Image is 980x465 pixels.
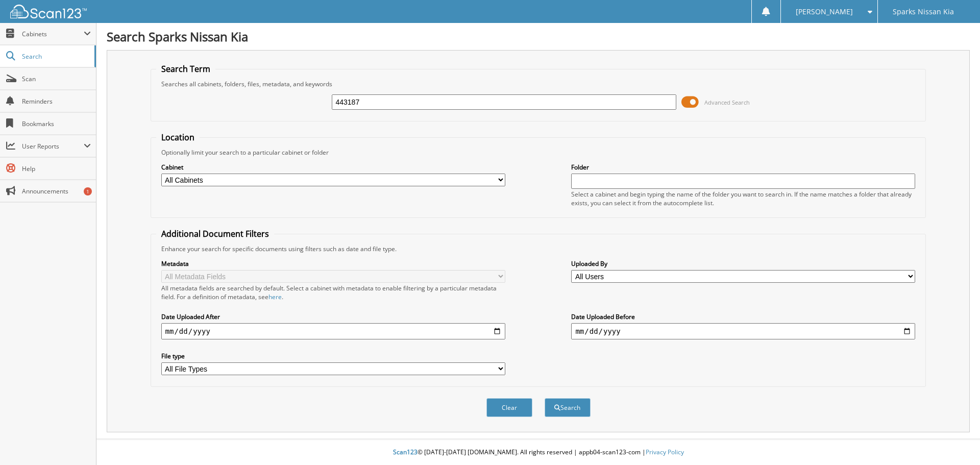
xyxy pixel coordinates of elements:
span: Reminders [22,97,91,106]
a: Privacy Policy [646,448,684,456]
h1: Search Sparks Nissan Kia [107,28,970,45]
label: Uploaded By [571,259,915,268]
div: Searches all cabinets, folders, files, metadata, and keywords [156,80,921,88]
a: here [268,292,282,301]
button: Clear [486,398,532,417]
label: Folder [571,163,915,172]
span: Announcements [22,187,91,195]
span: Help [22,164,91,173]
label: Date Uploaded After [161,312,505,321]
label: Cabinet [161,163,505,172]
span: Bookmarks [22,119,91,128]
input: end [571,323,915,339]
div: All metadata fields are searched by default. Select a cabinet with metadata to enable filtering b... [161,284,505,301]
legend: Additional Document Filters [156,228,274,239]
div: Select a cabinet and begin typing the name of the folder you want to search in. If the name match... [571,190,915,207]
span: Sparks Nissan Kia [893,9,954,15]
div: 1 [84,187,92,195]
input: start [161,323,505,339]
span: Scan123 [393,448,418,456]
legend: Search Term [156,63,215,75]
div: © [DATE]-[DATE] [DOMAIN_NAME]. All rights reserved | appb04-scan123-com | [96,440,980,465]
span: Cabinets [22,30,84,38]
img: scan123-logo-white.svg [10,5,87,18]
label: Metadata [161,259,505,268]
span: [PERSON_NAME] [796,9,853,15]
div: Optionally limit your search to a particular cabinet or folder [156,148,921,157]
legend: Location [156,132,200,143]
label: File type [161,352,505,360]
span: Search [22,52,89,61]
button: Search [545,398,591,417]
span: Scan [22,75,91,83]
div: Enhance your search for specific documents using filters such as date and file type. [156,244,921,253]
label: Date Uploaded Before [571,312,915,321]
span: Advanced Search [704,99,750,106]
span: User Reports [22,142,84,151]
